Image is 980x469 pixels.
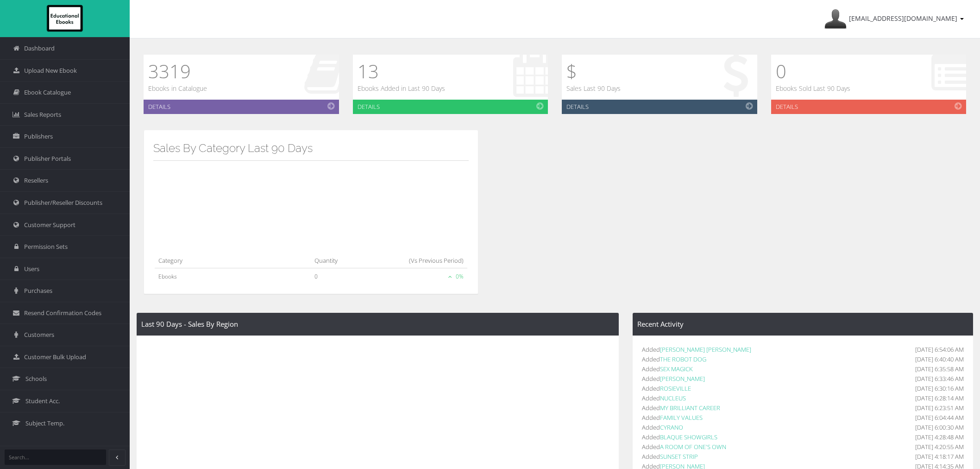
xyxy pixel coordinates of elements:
[24,198,102,207] span: Publisher/Reseller Discounts
[24,242,68,251] span: Permission Sets
[915,452,964,462] span: [DATE] 4:18:17 AM
[915,423,964,432] span: [DATE] 6:00:30 AM
[660,404,720,412] a: MY BRILLIANT CAREER
[566,83,621,94] p: Sales Last 90 Days
[25,397,60,406] span: Student Acc.
[660,384,691,393] a: ROSIEVILLE
[148,83,207,94] p: Ebooks in Catalogue
[642,403,964,413] li: Added
[660,355,706,363] a: THE ROBOT DOG
[915,364,964,374] span: [DATE] 6:35:58 AM
[642,423,964,432] li: Added
[25,419,64,428] span: Subject Temp.
[562,100,757,114] a: Details
[24,110,61,119] span: Sales Reports
[24,221,75,229] span: Customer Support
[915,355,964,364] span: [DATE] 6:40:40 AM
[24,44,55,53] span: Dashboard
[915,442,964,452] span: [DATE] 4:20:55 AM
[642,374,964,384] li: Added
[660,433,717,441] a: BLAQUE SHOWGIRLS
[660,423,683,431] a: CYRANO
[915,432,964,442] span: [DATE] 4:28:48 AM
[637,320,968,328] h4: Recent Activity
[776,59,850,83] h1: 0
[642,384,964,393] li: Added
[642,364,964,374] li: Added
[155,251,311,268] th: Category
[642,355,964,364] li: Added
[358,83,445,94] p: Ebooks Added in Last 90 Days
[824,8,847,30] img: Avatar
[776,83,850,94] p: Ebooks Sold Last 90 Days
[5,450,106,465] input: Search...
[25,374,47,383] span: Schools
[660,345,751,354] a: [PERSON_NAME] [PERSON_NAME]
[155,268,311,285] td: Ebooks
[660,452,698,461] a: SUNSET STRIP
[915,393,964,403] span: [DATE] 6:28:14 AM
[24,176,48,185] span: Resellers
[660,374,705,383] a: [PERSON_NAME]
[642,432,964,442] li: Added
[642,442,964,452] li: Added
[915,403,964,413] span: [DATE] 6:23:51 AM
[915,374,964,384] span: [DATE] 6:33:46 AM
[363,268,467,285] td: 0%
[642,393,964,403] li: Added
[642,452,964,462] li: Added
[660,413,703,422] a: FAMILY VALUES
[144,100,339,114] a: Details
[566,59,621,83] h1: $
[148,59,207,83] h1: 3319
[24,330,54,339] span: Customers
[849,14,957,23] span: [EMAIL_ADDRESS][DOMAIN_NAME]
[24,309,101,317] span: Resend Confirmation Codes
[24,353,86,361] span: Customer Bulk Upload
[24,265,39,273] span: Users
[642,345,964,355] li: Added
[24,154,71,163] span: Publisher Portals
[153,142,469,154] h3: Sales By Category Last 90 Days
[141,320,614,328] h4: Last 90 Days - Sales By Region
[24,66,77,75] span: Upload New Ebook
[311,268,362,285] td: 0
[363,251,467,268] th: (Vs Previous Period)
[24,132,53,141] span: Publishers
[771,100,967,114] a: Details
[915,384,964,393] span: [DATE] 6:30:16 AM
[358,59,445,83] h1: 13
[915,413,964,423] span: [DATE] 6:04:44 AM
[660,443,726,451] a: A ROOM OF ONE'S OWN
[24,88,71,97] span: Ebook Catalogue
[311,251,362,268] th: Quantity
[642,413,964,423] li: Added
[915,345,964,355] span: [DATE] 6:54:06 AM
[24,286,52,295] span: Purchases
[660,365,693,373] a: SEX MAGICK
[353,100,548,114] a: Details
[660,394,686,402] a: NUCLEUS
